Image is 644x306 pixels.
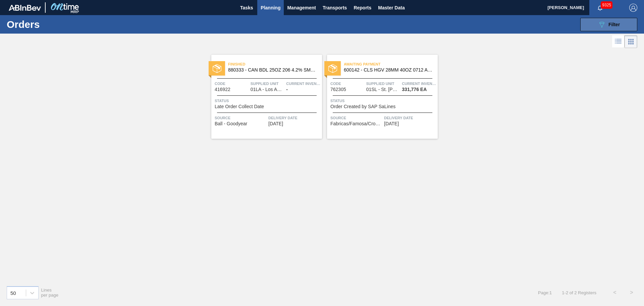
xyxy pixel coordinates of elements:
span: Filter [608,22,620,27]
div: Card Vision [625,35,637,48]
span: Status [330,97,436,104]
span: Status [215,97,320,104]
div: List Vision [612,35,625,48]
span: Source [215,115,267,121]
span: 9325 [601,1,612,9]
img: status [213,64,221,73]
span: 06/18/2023 [268,121,283,126]
img: TNhmsLtSVTkK8tSr43FrP2fwEKptu5GPRR3wAAAABJRU5ErkJggg== [9,5,41,11]
span: Supplied Unit [251,80,285,87]
span: Planning [261,4,280,12]
button: Notifications [589,3,611,12]
span: Finished [228,61,322,68]
span: Fabricas/Famosa/CrownCork - Monterrey [330,121,382,126]
img: Logout [629,4,637,12]
button: > [623,284,640,301]
a: statusFinished880333 - CAN BDL 25OZ 206 4.2% SMTH 1122 GEN BEERCode416922Supplied Unit01LA - Los ... [206,55,322,139]
span: Code [215,80,249,87]
span: Awaiting Payment [344,61,438,68]
span: 01SL - St. Louis Brewery [366,87,400,92]
span: Tasks [239,4,254,12]
span: Delivery Date [384,115,436,121]
img: status [328,64,337,73]
span: 331,776 EA [402,87,427,92]
h1: Orders [7,20,107,28]
span: Transports [323,4,347,12]
span: 416922 [215,87,230,92]
span: Late Order Collect Date [215,104,264,109]
span: Code [330,80,365,87]
button: Filter [580,18,637,31]
span: Current inventory [402,80,436,87]
button: < [606,284,623,301]
span: Current inventory [286,80,320,87]
span: 01LA - Los Angeles Brewery [251,87,284,92]
div: 50 [10,290,16,296]
span: Ball - Goodyear [215,121,247,126]
span: 880333 - CAN BDL 25OZ 206 4.2% SMTH 1122 GEN BEER [228,68,317,73]
span: Reports [354,4,371,12]
span: Source [330,115,382,121]
span: Master Data [378,4,405,12]
span: 762305 [330,87,346,92]
span: 1 - 2 of 2 Registers [562,290,596,295]
span: Supplied Unit [366,80,400,87]
span: - [286,87,288,92]
span: Delivery Date [268,115,320,121]
span: Page : 1 [538,290,552,295]
span: 600142 - CLS HGV 28MM 40OZ 0712 ALUM GLSBTL 4-COL [344,68,432,73]
a: statusAwaiting Payment600142 - CLS HGV 28MM 40OZ 0712 ALUM GLSBTL 4-COLCode762305Supplied Unit01S... [322,55,438,139]
span: 09/09/2025 [384,121,399,126]
span: Lines per page [41,288,59,298]
span: Management [287,4,316,12]
span: Order Created by SAP SaLines [330,104,395,109]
